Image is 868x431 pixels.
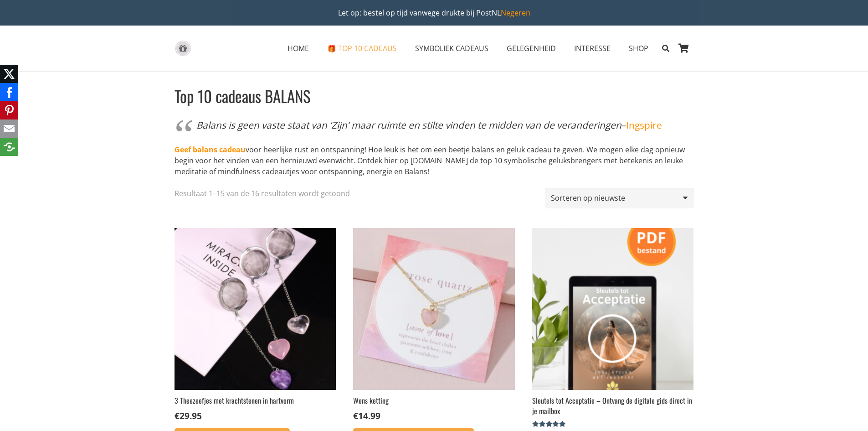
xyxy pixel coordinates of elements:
[657,37,673,60] a: Zoeken
[532,421,567,428] span: Gewaardeerd uit 5
[532,228,693,389] img: SLEUTELS TOT ACCEPTATIE -Acceptatie en loslaten quotes met acceptatie oefeningen en tips van ings...
[175,395,336,405] h2: 3 Theezeefjes met krachtstenen in hartvorm
[353,410,358,422] span: €
[574,43,611,53] span: INTERESSE
[196,119,621,131] em: Balans is geen vaste staat van ‘Zijn’ maar ruimte en stilte vinden te midden van de veranderingen
[406,37,498,60] a: SYMBOLIEK CADEAUSSYMBOLIEK CADEAUS Menu
[175,41,191,57] a: gift-box-icon-grey-inspirerendwinkelen
[175,188,350,199] p: Resultaat 1–15 van de 16 resultaten wordt getoond
[175,410,180,422] span: €
[626,119,662,131] a: Ingspire
[532,395,693,416] h2: Sleutels tot Acceptatie – Ontvang de digitale gids direct in je mailbox
[674,26,694,71] a: Winkelwagen
[415,43,488,53] span: SYMBOLIEK CADEAUS
[288,43,309,53] span: HOME
[175,410,202,422] bdi: 29.95
[327,43,397,53] span: 🎁 TOP 10 CADEAUS
[175,144,687,177] p: voor heerlijke rust en ontspanning! Hoe leuk is het om een beetje balans en geluk cadeau te geven...
[629,43,648,53] span: SHOP
[175,228,336,389] img: 3 Theezeefjes met krachtstenen in hartvorm
[545,188,693,208] select: Winkelbestelling
[175,86,687,106] h1: Top 10 cadeaus BALANS
[318,37,406,60] a: 🎁 TOP 10 CADEAUS🎁 TOP 10 CADEAUS Menu
[175,228,336,422] a: 3 Theezeefjes met krachtstenen in hartvorm €29.95
[353,228,514,422] a: Wens ketting €14.99
[353,228,514,389] img: bijzonder valentijns cadeau 2025 ketting met hartje
[532,421,567,428] div: Gewaardeerd 5.00 uit 5
[196,117,665,133] p: –
[620,37,657,60] a: SHOPSHOP Menu
[278,37,318,60] a: HOMEHOME Menu
[565,37,620,60] a: INTERESSEINTERESSE Menu
[501,8,530,18] a: Negeren
[507,43,556,53] span: GELEGENHEID
[353,410,380,422] bdi: 14.99
[498,37,565,60] a: GELEGENHEIDGELEGENHEID Menu
[353,395,514,405] h2: Wens ketting
[175,145,246,155] a: Geef balans cadeau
